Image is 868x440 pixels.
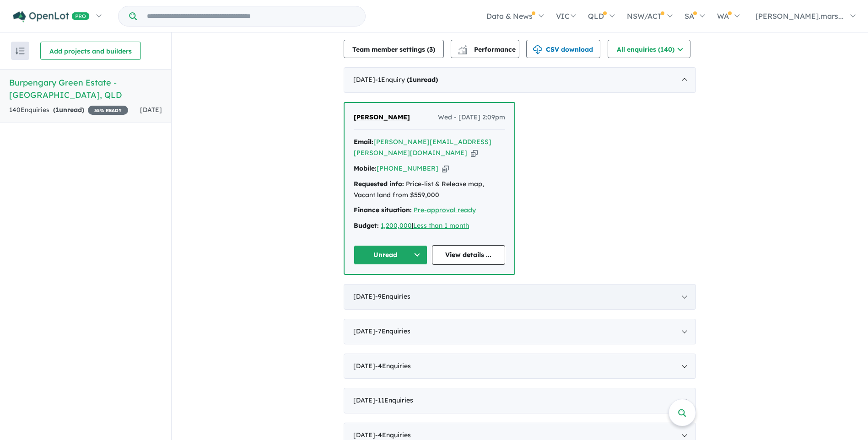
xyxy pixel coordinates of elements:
a: [PHONE_NUMBER] [377,164,438,172]
button: All enquiries (140) [608,40,690,58]
span: Wed - [DATE] 2:09pm [438,112,505,123]
img: download icon [533,45,542,54]
strong: Email: [354,138,373,146]
button: Copy [471,148,478,158]
div: | [354,220,505,231]
div: [DATE] [344,284,696,310]
span: - 9 Enquir ies [375,292,410,300]
a: View details ... [432,245,506,265]
div: [DATE] [344,354,696,379]
img: line-chart.svg [458,45,467,50]
img: sort.svg [16,48,25,54]
span: [DATE] [140,106,162,114]
span: 3 [429,45,433,54]
span: - 4 Enquir ies [375,362,411,370]
span: [PERSON_NAME] [354,113,410,121]
span: 35 % READY [88,106,128,115]
div: [DATE] [344,67,696,93]
h5: Burpengary Green Estate - [GEOGRAPHIC_DATA] , QLD [9,76,162,101]
div: [DATE] [344,388,696,413]
span: Performance [459,45,516,54]
a: 1,200,000 [381,221,412,230]
a: [PERSON_NAME] [354,112,410,123]
button: Unread [354,245,427,265]
button: CSV download [526,40,600,58]
span: - 7 Enquir ies [375,327,410,335]
span: 1 [409,75,413,84]
strong: Finance situation: [354,206,412,214]
span: [PERSON_NAME].mars... [755,11,844,21]
div: Price-list & Release map, Vacant land from $559,000 [354,179,505,201]
div: [DATE] [344,319,696,344]
button: Copy [442,164,449,173]
strong: Requested info: [354,180,404,188]
strong: ( unread) [407,75,438,84]
span: - 4 Enquir ies [375,431,411,439]
a: [PERSON_NAME][EMAIL_ADDRESS][PERSON_NAME][DOMAIN_NAME] [354,138,491,157]
span: 1 [55,106,59,114]
button: Performance [451,40,519,58]
a: Pre-approval ready [414,206,476,214]
strong: Mobile: [354,164,377,172]
div: 140 Enquir ies [9,105,128,116]
a: Less than 1 month [413,221,469,230]
span: - 1 Enquir y [375,75,438,84]
button: Team member settings (3) [344,40,444,58]
strong: Budget: [354,221,379,230]
strong: ( unread) [53,106,84,114]
button: Add projects and builders [40,42,141,60]
span: - 11 Enquir ies [375,396,413,404]
input: Try estate name, suburb, builder or developer [139,6,363,26]
img: bar-chart.svg [458,48,467,54]
img: Openlot PRO Logo White [13,11,90,22]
